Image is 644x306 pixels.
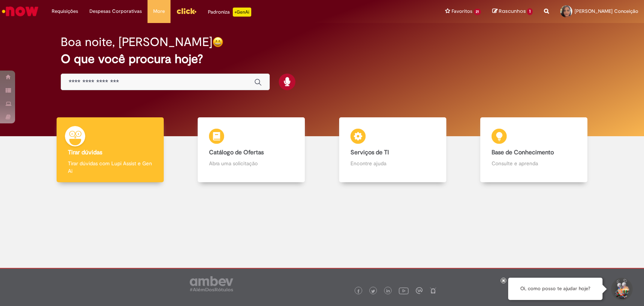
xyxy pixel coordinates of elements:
b: Serviços de TI [350,149,389,156]
img: ServiceNow [1,4,40,19]
span: Requisições [52,8,78,15]
img: logo_footer_naosei.png [430,287,437,294]
h2: O que você procura hoje? [61,52,583,66]
div: Oi, como posso te ajudar hoje? [508,278,603,300]
span: [PERSON_NAME] Conceição [575,8,638,14]
img: logo_footer_youtube.png [399,286,409,295]
p: +GenAi [233,8,251,17]
span: More [153,8,165,15]
span: 21 [474,9,481,15]
p: Abra uma solicitação [209,160,294,167]
img: logo_footer_ambev_rotulo_gray.png [190,276,233,291]
b: Base de Conhecimento [492,149,554,156]
a: Serviços de TI Encontre ajuda [322,117,463,183]
span: 1 [527,8,533,15]
p: Consulte e aprenda [492,160,576,167]
a: Base de Conhecimento Consulte e aprenda [463,117,604,183]
h2: Boa noite, [PERSON_NAME] [61,35,212,49]
a: Tirar dúvidas Tirar dúvidas com Lupi Assist e Gen Ai [40,117,181,183]
b: Catálogo de Ofertas [209,149,264,156]
img: click_logo_yellow_360x200.png [176,5,197,17]
img: happy-face.png [212,37,223,48]
a: Catálogo de Ofertas Abra uma solicitação [181,117,322,183]
img: logo_footer_facebook.png [357,289,360,293]
p: Tirar dúvidas com Lupi Assist e Gen Ai [68,160,152,175]
img: logo_footer_workplace.png [416,287,423,294]
span: Rascunhos [499,8,526,15]
span: Favoritos [452,8,472,15]
span: Despesas Corporativas [89,8,142,15]
p: Encontre ajuda [350,160,435,167]
div: Padroniza [208,8,251,17]
a: Rascunhos [492,8,533,15]
img: logo_footer_twitter.png [371,289,375,293]
img: logo_footer_linkedin.png [386,289,390,294]
button: Iniciar Conversa de Suporte [610,278,633,300]
b: Tirar dúvidas [68,149,102,156]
